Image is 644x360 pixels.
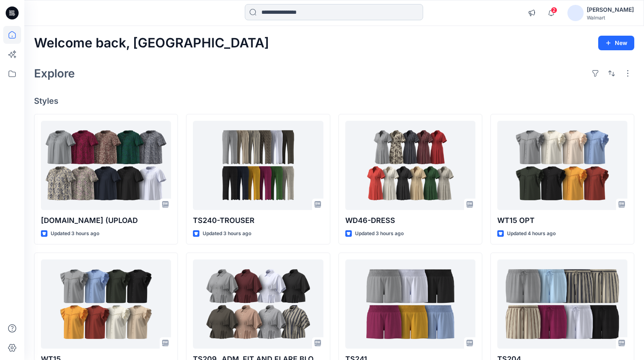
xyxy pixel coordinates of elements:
[345,121,475,210] a: WD46-DRESS
[497,259,627,349] a: TS204
[203,229,251,238] p: Updated 3 hours ago
[598,36,634,50] button: New
[193,121,323,210] a: TS240-TROUSER
[345,259,475,349] a: TS241
[345,215,475,226] p: WD46-DRESS
[51,229,99,238] p: Updated 3 hours ago
[193,215,323,226] p: TS240-TROUSER
[34,36,269,51] h2: Welcome back, [GEOGRAPHIC_DATA]
[34,96,634,106] h4: Styles
[587,5,634,15] div: [PERSON_NAME]
[507,229,556,238] p: Updated 4 hours ago
[567,5,584,21] img: avatar
[34,67,75,80] h2: Explore
[497,215,627,226] p: WT15 OPT
[355,229,404,238] p: Updated 3 hours ago
[41,121,171,210] a: TS245-SZ-1X-29-07-2025.bw (UPLOAD
[193,259,323,349] a: TS209_ ADM_FIT AND FLARE BLOUSE
[551,7,557,13] span: 2
[587,15,634,21] div: Walmart
[41,259,171,349] a: WT15
[497,121,627,210] a: WT15 OPT
[41,215,171,226] p: [DOMAIN_NAME] (UPLOAD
